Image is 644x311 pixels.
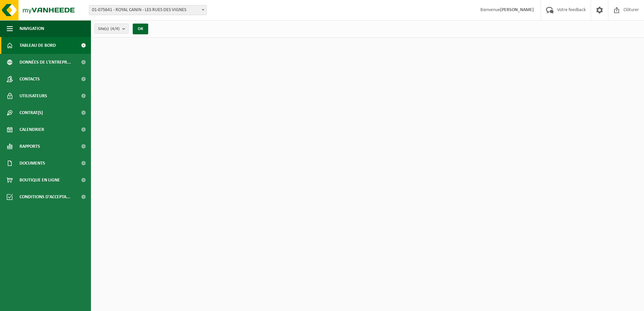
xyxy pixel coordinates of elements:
[20,188,70,205] span: Conditions d'accepta...
[98,24,120,34] span: Site(s)
[89,5,206,15] span: 01-075641 - ROYAL CANIN - LES RUES DES VIGNES
[20,54,71,71] span: Données de l'entrepr...
[20,20,44,37] span: Navigation
[20,88,47,104] span: Utilisateurs
[20,121,44,138] span: Calendrier
[20,172,60,188] span: Boutique en ligne
[20,138,40,155] span: Rapports
[89,5,207,15] span: 01-075641 - ROYAL CANIN - LES RUES DES VIGNES
[500,7,534,12] strong: [PERSON_NAME]
[20,71,40,88] span: Contacts
[20,37,56,54] span: Tableau de bord
[20,155,45,172] span: Documents
[133,24,148,34] button: OK
[20,104,43,121] span: Contrat(s)
[110,27,120,31] count: (4/4)
[94,24,129,34] button: Site(s)(4/4)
